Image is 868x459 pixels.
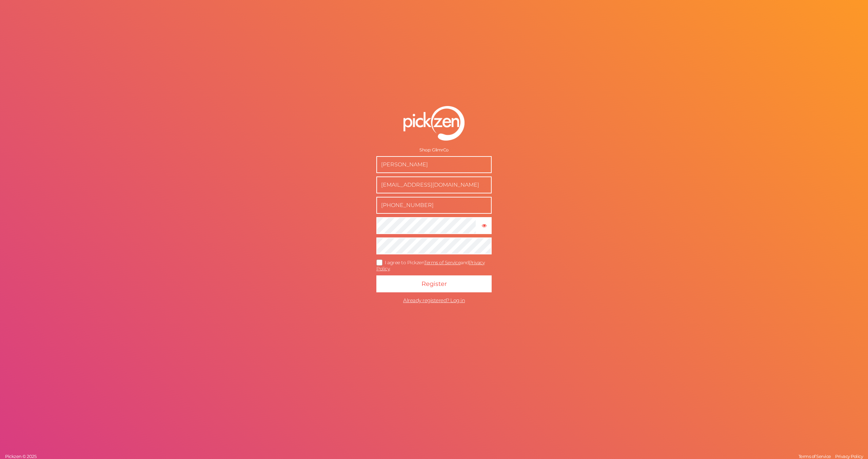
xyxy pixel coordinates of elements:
[376,275,492,292] button: Register
[376,259,485,272] span: I agree to Pickzen and .
[835,454,863,459] span: Privacy Policy
[403,297,465,304] span: Already registered? Log in
[376,156,492,173] input: Name
[797,454,833,459] a: Terms of Service
[376,197,492,214] input: Phone
[798,454,831,459] span: Terms of Service
[3,454,38,459] a: Pickzen © 2025
[403,106,465,141] img: pz-logo-white.png
[421,280,447,288] span: Register
[376,147,492,153] div: Shop: GlimrCo
[424,259,460,266] a: Terms of Service
[833,454,865,459] a: Privacy Policy
[376,259,485,272] a: Privacy Policy
[376,176,492,193] input: Business e-mail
